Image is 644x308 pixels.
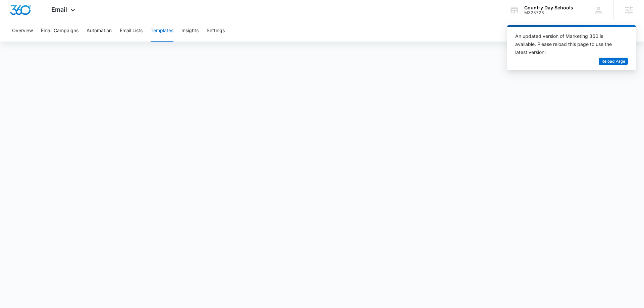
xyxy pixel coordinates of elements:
[87,20,112,42] button: Automation
[524,5,573,10] div: account name
[12,20,33,42] button: Overview
[151,20,173,42] button: Templates
[515,32,620,56] div: An updated version of Marketing 360 is available. Please reload this page to use the latest version!
[599,58,628,65] button: Reload Page
[181,20,199,42] button: Insights
[51,6,67,13] span: Email
[524,10,573,15] div: account id
[120,20,143,42] button: Email Lists
[601,58,625,65] span: Reload Page
[41,20,78,42] button: Email Campaigns
[207,20,225,42] button: Settings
